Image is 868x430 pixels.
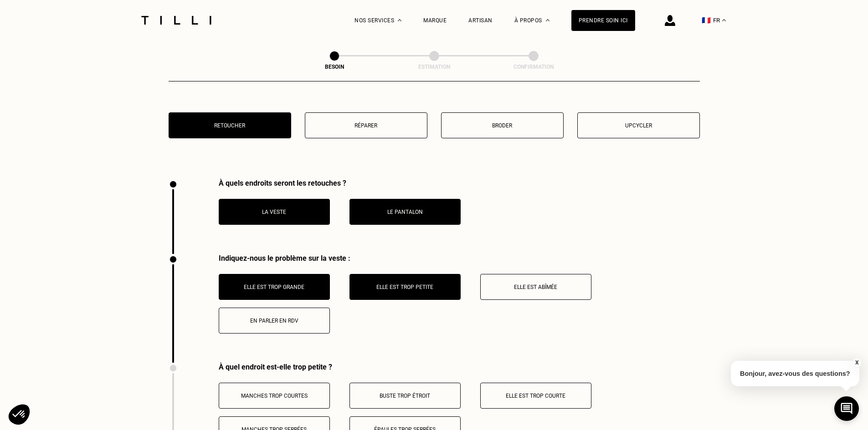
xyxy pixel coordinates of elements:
[485,284,586,290] p: Elle est abîmée
[305,112,427,138] button: Réparer
[446,122,559,129] p: Broder
[485,393,586,399] p: Elle est trop courte
[702,16,711,25] span: 🇫🇷
[224,284,325,290] p: Elle est trop grande
[310,122,422,129] p: Réparer
[441,112,564,138] button: Broder
[219,308,330,334] button: En parler en RDV
[219,199,330,225] button: La veste
[138,16,215,25] img: Logo du service de couturière Tilli
[289,64,380,70] div: Besoin
[423,17,447,24] a: Marque
[349,274,461,300] button: Elle est trop petite
[480,274,591,300] button: Elle est abîmée
[219,363,700,371] div: À quel endroit est-elle trop petite ?
[219,254,700,263] div: Indiquez-nous le problème sur la veste :
[577,112,700,138] button: Upcycler
[174,122,286,129] p: Retoucher
[224,209,325,215] p: La veste
[571,10,635,31] a: Prendre soin ici
[398,19,401,21] img: Menu déroulant
[468,17,493,24] a: Artisan
[546,19,550,21] img: Menu déroulant à propos
[852,358,861,368] button: X
[219,383,330,409] button: Manches trop courtes
[722,19,726,21] img: menu déroulant
[488,64,579,70] div: Confirmation
[389,64,480,70] div: Estimation
[349,383,461,409] button: Buste trop étroit
[731,361,859,386] p: Bonjour, avez-vous des questions?
[582,122,695,129] p: Upcycler
[480,383,591,409] button: Elle est trop courte
[224,318,325,324] p: En parler en RDV
[224,393,325,399] p: Manches trop courtes
[219,179,461,187] div: À quels endroits seront les retouches ?
[219,274,330,300] button: Elle est trop grande
[354,209,456,215] p: Le pantalon
[354,393,456,399] p: Buste trop étroit
[169,112,291,138] button: Retoucher
[349,199,461,225] button: Le pantalon
[354,284,456,290] p: Elle est trop petite
[665,15,675,26] img: icône connexion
